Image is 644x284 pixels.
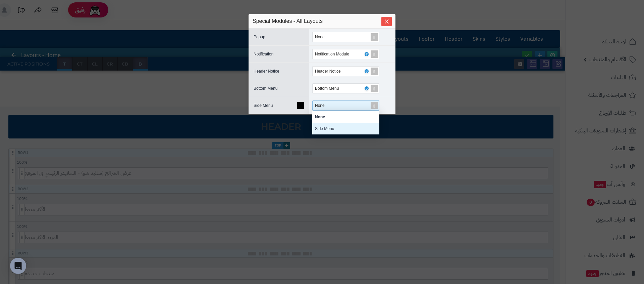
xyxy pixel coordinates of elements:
div: None [315,101,331,110]
span: Bottom Menu [254,86,277,91]
div: Header Notice [315,67,347,76]
span: Notification [254,52,273,56]
div: Open Intercom Messenger [10,258,26,274]
div: Special Modules - All Layouts [253,17,391,25]
div: Bottom Menu [315,84,345,93]
div: None [315,32,331,42]
div: Notification Module [315,49,356,59]
span: Header Notice [254,69,279,74]
span: Side Menu [254,103,273,108]
div: Side Menu [312,123,379,134]
div: None [312,111,379,123]
div: grid [312,111,379,134]
span: Popup [254,35,265,39]
button: Close [381,17,392,26]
